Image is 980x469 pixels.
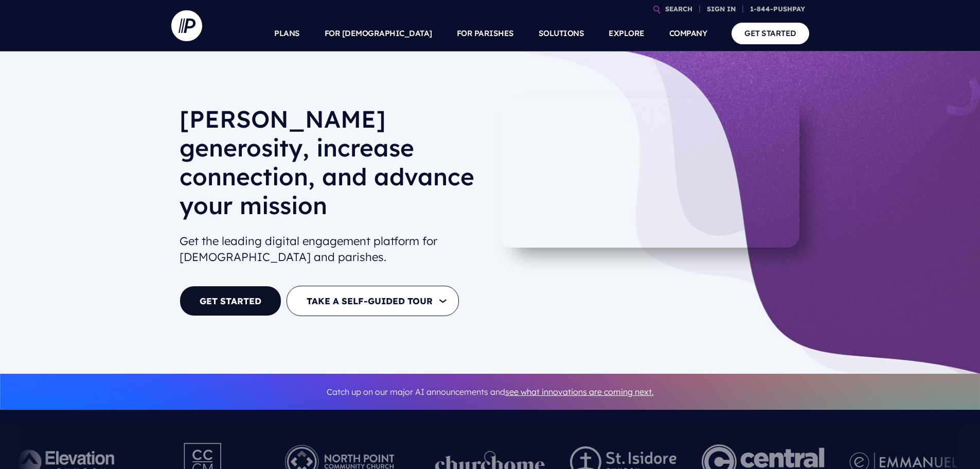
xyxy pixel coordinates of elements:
h2: Get the leading digital engagement platform for [DEMOGRAPHIC_DATA] and parishes. [180,229,482,269]
a: COMPANY [669,15,707,51]
button: TAKE A SELF-GUIDED TOUR [287,286,459,316]
p: Catch up on our major AI announcements and [180,380,801,404]
a: GET STARTED [180,286,281,316]
a: FOR [DEMOGRAPHIC_DATA] [325,15,432,51]
a: EXPLORE [609,15,645,51]
a: SOLUTIONS [539,15,584,51]
a: PLANS [274,15,300,51]
a: see what innovations are coming next. [505,387,654,397]
h1: [PERSON_NAME] generosity, increase connection, and advance your mission [180,105,482,228]
a: GET STARTED [732,23,809,44]
a: FOR PARISHES [457,15,514,51]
